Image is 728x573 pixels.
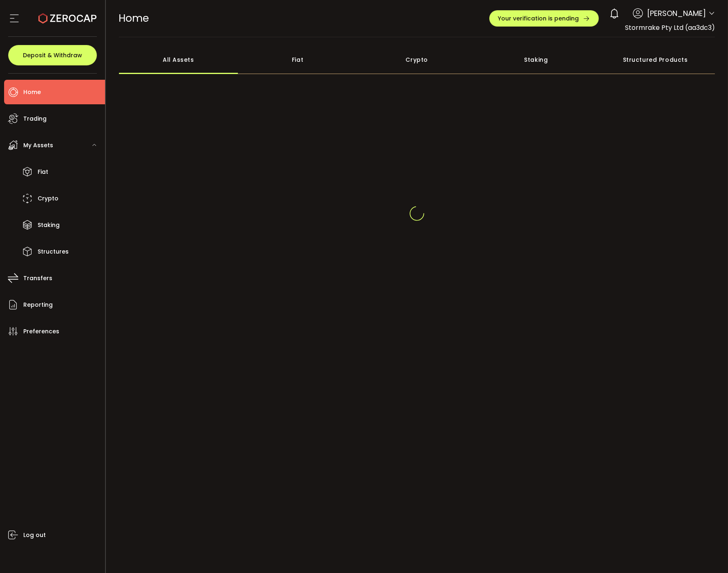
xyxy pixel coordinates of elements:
[477,45,596,74] div: Staking
[38,193,58,204] span: Crypto
[23,86,41,98] span: Home
[38,246,69,258] span: Structures
[357,45,477,74] div: Crypto
[23,272,52,284] span: Transfers
[489,10,599,27] button: Your verification is pending
[8,45,97,65] button: Deposit & Withdraw
[498,16,579,21] span: Your verification is pending
[23,299,53,311] span: Reporting
[647,8,706,19] span: [PERSON_NAME]
[23,529,46,541] span: Log out
[119,45,238,74] div: All Assets
[238,45,357,74] div: Fiat
[119,11,149,25] span: Home
[23,52,82,58] span: Deposit & Withdraw
[23,326,59,337] span: Preferences
[596,45,715,74] div: Structured Products
[38,219,60,231] span: Staking
[625,23,715,32] span: Stormrake Pty Ltd (aa3dc3)
[23,113,47,125] span: Trading
[23,139,53,151] span: My Assets
[38,166,48,178] span: Fiat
